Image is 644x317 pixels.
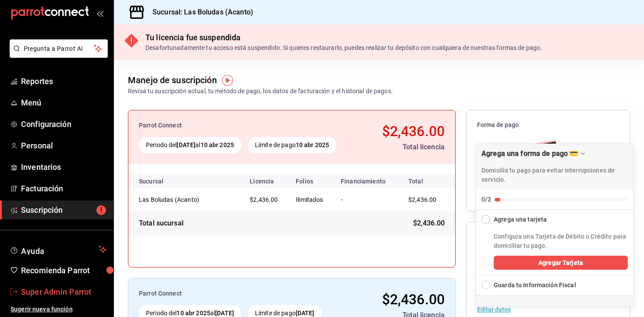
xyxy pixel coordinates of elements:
[296,310,315,317] strong: [DATE]
[128,74,217,87] div: Manejo de suscripción
[476,275,633,295] button: Expand Checklist
[476,210,633,224] button: Collapse Checklist
[201,141,234,148] strong: 10 abr 2025
[139,178,187,185] div: Sucursal
[21,97,106,109] span: Menú
[334,188,398,211] td: -
[21,286,106,298] span: Super Admin Parrot
[334,174,398,188] th: Financiamiento
[96,10,103,17] button: open_drawer_menu
[243,174,289,188] th: Licencia
[296,141,329,148] strong: 10 abr 2025
[476,144,633,306] div: Agrega una forma de pago 💳
[494,281,576,290] div: Guarda tu Información Fiscal
[139,195,226,204] div: Las Boludas (Acanto)
[24,44,94,53] span: Pregunta a Parrot AI
[21,75,106,87] span: Reportes
[139,137,241,153] div: Periodo del al
[289,188,334,211] td: Ilimitados
[128,87,393,96] div: Revisa tu suscripción actual, tu método de pago, los datos de facturación y el historial de pagos.
[494,215,547,224] div: Agrega una tarjeta
[6,50,108,60] a: Pregunta a Parrot AI
[145,7,253,18] h3: Sucursal: Las Boludas (Acanto)
[21,161,106,173] span: Inventarios
[413,218,445,229] span: $2,436.00
[494,256,628,270] button: Agregar Tarjeta
[481,149,578,158] div: Agrega una forma de pago 💳
[398,174,455,188] th: Total
[477,306,511,313] button: Editar datos
[10,39,108,58] button: Pregunta a Parrot AI
[476,144,633,209] button: Collapse Checklist
[248,137,336,153] div: Límite de pago
[481,195,491,204] div: 0/2
[363,142,445,152] div: Total licencia
[177,141,195,148] strong: [DATE]
[21,183,106,194] span: Facturación
[21,204,106,216] span: Suscripción
[289,174,334,188] th: Folios
[145,32,542,43] div: Tu licencia fue suspendida
[139,218,184,229] div: Total sucursal
[11,305,106,314] span: Sugerir nueva función
[222,75,233,86] img: Tooltip marker
[382,123,445,140] span: $2,436.00
[177,310,210,317] strong: 10 abr 2025
[215,310,234,317] strong: [DATE]
[382,291,445,308] span: $2,436.00
[21,140,106,151] span: Personal
[21,264,106,276] span: Recomienda Parrot
[538,258,583,268] span: Agregar Tarjeta
[477,121,619,129] span: Forma de pago
[21,244,95,255] span: Ayuda
[476,144,633,190] div: Drag to move checklist
[494,232,628,250] p: Configura una Tarjeta de Débito o Crédito para domiciliar tu pago.
[408,196,436,203] span: $2,436.00
[481,166,628,184] p: Domicilia tu pago para evitar interrupciones de servicio.
[145,43,542,53] div: Desafortunadamente tu acceso está suspendido. Si quieres restaurarlo, puedes realizar tu depósito...
[139,121,356,130] div: Parrot Connect
[250,196,278,203] span: $2,436.00
[21,118,106,130] span: Configuración
[139,289,348,298] div: Parrot Connect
